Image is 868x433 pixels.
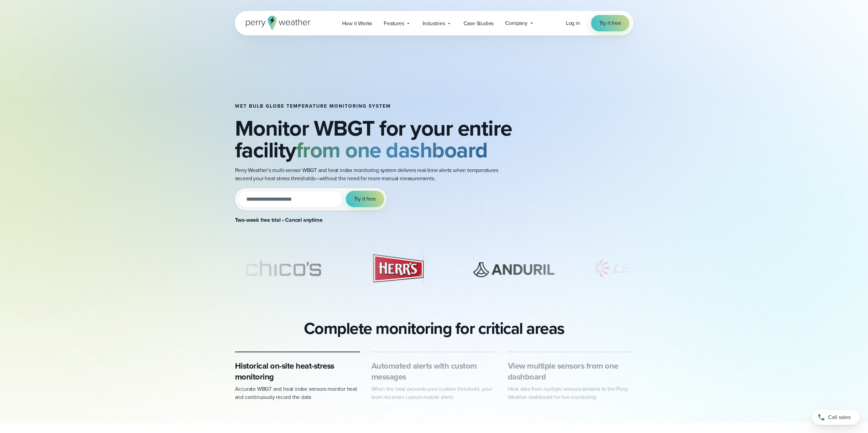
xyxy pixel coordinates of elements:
a: How it Works [336,16,378,30]
img: Herr Food Logo [365,251,432,285]
p: Accurate WBGT and heat index sensors monitor heat and continuously record the data [235,385,361,401]
span: Industries [423,19,445,28]
span: How it Works [342,19,372,28]
h2: Monitor WBGT for your entire facility [235,117,531,161]
h3: Automated alerts with custom messages [371,360,497,382]
div: slideshow [235,251,633,289]
h3: View multiple sensors from one dashboard [508,360,633,382]
span: Case Studies [464,19,494,28]
div: 2 of 7 [365,251,432,285]
a: Call sales [812,410,860,425]
span: Try it free [599,19,621,27]
img: Leonardo company logo [595,251,692,285]
img: Anduril Industries Logo [465,251,562,285]
img: Chicos.svg [235,251,332,285]
span: Log in [566,19,580,27]
p: When the heat exceeds your custom threshold, your team receives custom mobile alerts [371,385,497,401]
p: Perry Weather’s multi-sensor WBGT and heat index monitoring system delivers real-time alerts when... [235,166,508,183]
span: Call sales [828,413,851,421]
div: 4 of 7 [595,251,692,285]
h3: Historical on-site heat-stress monitoring [235,360,361,382]
div: 1 of 7 [235,251,332,285]
button: Try it free [346,191,384,207]
span: Try it free [354,195,376,203]
span: Company [505,19,528,27]
strong: from one dashboard [296,134,488,166]
span: Features [384,19,404,28]
strong: Two-week free trial • Cancel anytime [235,216,323,224]
h2: Complete monitoring for critical areas [304,319,564,338]
div: 3 of 7 [465,251,562,285]
a: Log in [566,19,580,27]
a: Try it free [591,15,629,31]
a: Case Studies [458,16,500,30]
p: Heat data from multiple sensors streams to the Perry Weather dashboard for live monitoring [508,385,633,401]
h1: Wet bulb globe temperature monitoring system [235,104,531,109]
